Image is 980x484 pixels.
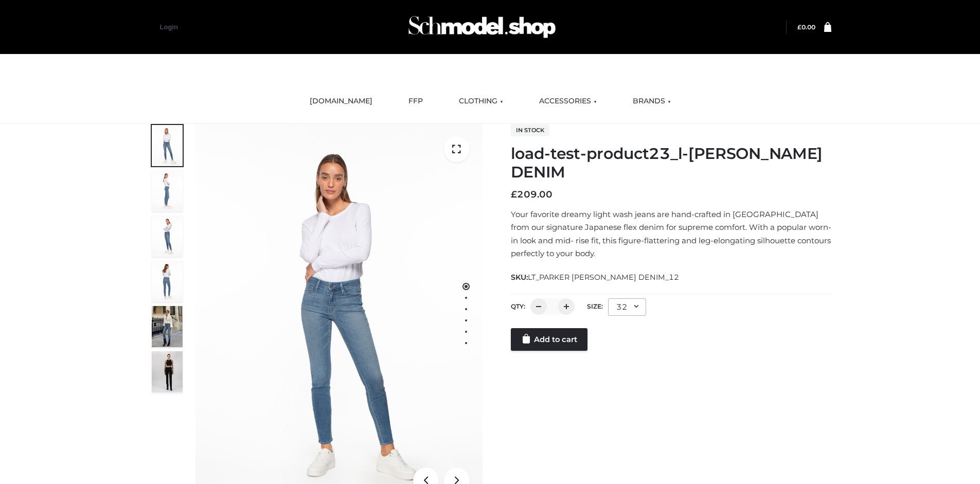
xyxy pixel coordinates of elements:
[511,145,831,182] h1: load-test-product23_l-[PERSON_NAME] DENIM
[511,208,831,260] p: Your favorite dreamy light wash jeans are hand-crafted in [GEOGRAPHIC_DATA] from our signature Ja...
[587,302,603,310] label: Size:
[451,90,511,113] a: CLOTHING
[405,7,559,47] img: Schmodel Admin 964
[511,189,517,200] span: £
[625,90,679,113] a: BRANDS
[152,125,183,166] img: 2001KLX-Ava-skinny-cove-1-scaled_9b141654-9513-48e5-b76c-3dc7db129200.jpg
[797,23,815,31] a: £0.00
[511,302,525,310] label: QTY:
[302,90,380,113] a: [DOMAIN_NAME]
[531,90,604,113] a: ACCESSORIES
[152,261,183,302] img: 2001KLX-Ava-skinny-cove-2-scaled_32c0e67e-5e94-449c-a916-4c02a8c03427.jpg
[152,170,183,211] img: 2001KLX-Ava-skinny-cove-4-scaled_4636a833-082b-4702-abec-fd5bf279c4fc.jpg
[511,271,680,283] span: SKU:
[608,298,646,316] div: 32
[511,189,553,200] bdi: 209.00
[797,23,801,31] span: £
[152,351,183,392] img: 49df5f96394c49d8b5cbdcda3511328a.HD-1080p-2.5Mbps-49301101_thumbnail.jpg
[797,23,815,31] bdi: 0.00
[152,216,183,257] img: 2001KLX-Ava-skinny-cove-3-scaled_eb6bf915-b6b9-448f-8c6c-8cabb27fd4b2.jpg
[152,306,183,347] img: Bowery-Skinny_Cove-1.jpg
[401,90,431,113] a: FFP
[160,23,178,31] a: Login
[528,273,679,282] span: LT_PARKER [PERSON_NAME] DENIM_12
[511,328,587,351] a: Add to cart
[511,124,549,136] span: In stock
